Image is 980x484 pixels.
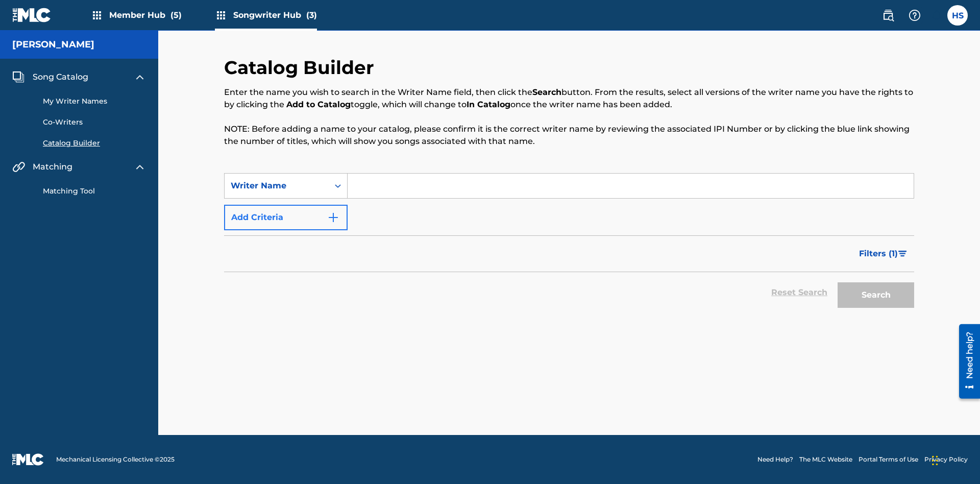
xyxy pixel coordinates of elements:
button: Add Criteria [224,205,348,230]
img: Matching [12,161,25,173]
strong: In Catalog [467,100,510,109]
a: The MLC Website [799,455,852,464]
h5: Lorna Singerton [12,39,94,51]
strong: Search [532,87,561,97]
span: Member Hub [109,9,182,21]
a: Privacy Policy [924,455,968,464]
iframe: Chat Widget [929,435,980,484]
div: Help [904,5,925,26]
span: Matching [33,161,72,173]
a: Catalog Builder [43,138,146,149]
span: Mechanical Licensing Collective © 2025 [56,455,175,464]
img: MLC Logo [12,8,52,22]
img: Song Catalog [12,71,24,83]
span: Songwriter Hub [233,9,317,21]
div: Drag [932,445,938,476]
a: Co-Writers [43,117,146,128]
div: Notifications [931,10,941,20]
a: Portal Terms of Use [859,455,918,464]
span: Song Catalog [33,71,88,83]
a: Public Search [878,5,898,26]
img: filter [898,251,907,257]
span: (3) [306,10,317,20]
h2: Catalog Builder [224,56,379,79]
p: NOTE: Before adding a name to your catalog, please confirm it is the correct writer name by revie... [224,123,914,148]
img: Top Rightsholders [215,9,227,21]
span: Filters ( 1 ) [859,248,898,260]
img: Top Rightsholders [91,9,103,21]
button: Filters (1) [853,241,914,267]
iframe: Resource Center [951,320,980,404]
div: User Menu [947,5,968,26]
img: logo [12,453,44,466]
img: 9d2ae6d4665cec9f34b9.svg [327,211,339,224]
img: help [909,9,921,21]
img: expand [134,71,146,83]
form: Search Form [224,173,914,313]
a: Song CatalogSong Catalog [12,71,88,83]
a: Need Help? [757,455,793,464]
a: My Writer Names [43,96,146,107]
img: search [882,9,894,21]
a: Matching Tool [43,186,146,197]
img: expand [134,161,146,173]
strong: Add to Catalog [286,100,351,109]
p: Enter the name you wish to search in the Writer Name field, then click the button. From the resul... [224,86,914,111]
span: (5) [170,10,182,20]
div: Writer Name [231,180,323,192]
